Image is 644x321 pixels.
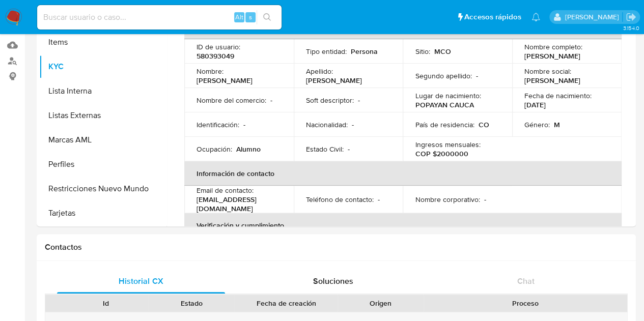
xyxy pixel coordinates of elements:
p: CO [478,120,489,129]
th: Información de contacto [184,161,622,186]
span: Alt [235,12,243,22]
p: Sitio : [415,47,430,56]
p: Teléfono de contacto : [306,195,374,204]
p: Nombre completo : [524,42,582,51]
div: Fecha de creación [241,298,330,308]
span: Accesos rápidos [464,12,521,22]
p: [PERSON_NAME] [524,76,580,85]
p: Persona [351,47,378,56]
p: 580393049 [197,51,234,61]
span: 3.154.0 [623,24,639,32]
p: [PERSON_NAME] [306,76,362,85]
p: Nombre corporativo : [415,195,480,204]
p: Ingresos mensuales : [415,140,480,149]
p: - [484,195,486,204]
p: - [352,120,354,129]
p: Género : [524,120,550,129]
p: Tipo entidad : [306,47,347,56]
p: POPAYAN CAUCA [415,100,473,109]
p: [PERSON_NAME] [197,76,253,85]
h1: Contactos [45,242,628,252]
p: ID de usuario : [197,42,240,51]
button: Perfiles [39,152,166,177]
p: Nombre social : [524,67,571,76]
p: - [358,96,360,105]
span: Historial CX [119,275,163,287]
p: - [270,96,272,105]
p: Ocupación : [197,144,232,154]
a: Salir [626,12,636,22]
div: Estado [156,298,227,308]
div: Origen [345,298,416,308]
button: Listas Externas [39,103,166,128]
p: Nombre : [197,67,223,76]
p: País de residencia : [415,120,474,129]
span: Soluciones [313,275,353,287]
p: [DATE] [524,100,546,109]
p: Apellido : [306,67,333,76]
p: Nacionalidad : [306,120,348,129]
a: Notificaciones [531,13,540,21]
p: - [243,120,245,129]
th: Verificación y cumplimiento [184,213,622,238]
button: Tarjetas [39,201,166,225]
p: - [378,195,380,204]
p: Soft descriptor : [306,96,354,105]
button: Lista Interna [39,79,166,103]
button: Marcas AML [39,128,166,152]
p: COP $2000000 [415,149,468,158]
p: - [475,71,478,80]
span: Chat [517,275,535,287]
button: KYC [39,54,166,79]
button: search-icon [257,10,277,24]
p: Nombre del comercio : [197,96,266,105]
p: Segundo apellido : [415,71,471,80]
p: Email de contacto : [197,186,254,195]
p: - [348,144,350,154]
p: Fecha de nacimiento : [524,91,592,100]
p: MCO [434,47,451,56]
div: Proceso [431,298,620,308]
div: Id [70,298,142,308]
p: Lugar de nacimiento : [415,91,481,100]
input: Buscar usuario o caso... [37,11,282,24]
p: [PERSON_NAME] [524,51,580,61]
button: Items [39,30,166,54]
span: s [249,12,252,22]
p: Identificación : [197,120,239,129]
p: [EMAIL_ADDRESS][DOMAIN_NAME] [197,195,277,213]
p: Alumno [236,144,261,154]
p: M [554,120,560,129]
p: leonardo.alvarezortiz@mercadolibre.com.co [565,12,622,22]
button: Restricciones Nuevo Mundo [39,177,166,201]
p: Estado Civil : [306,144,344,154]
